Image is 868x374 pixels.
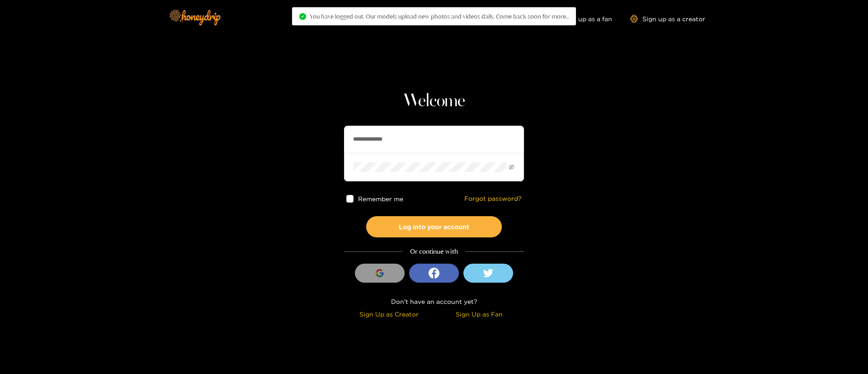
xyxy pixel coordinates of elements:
h1: Welcome [344,90,524,112]
span: You have logged out. Our models upload new photos and videos daily. Come back soon for more.. [310,13,569,20]
a: Sign up as a fan [550,15,612,23]
div: Or continue with [344,246,524,257]
button: Log into your account [366,216,502,237]
div: Don't have an account yet? [344,296,524,307]
span: eye-invisible [509,164,514,170]
div: Sign Up as Fan [436,309,522,319]
span: check-circle [299,13,306,20]
a: Sign up as a creator [630,15,705,23]
span: Remember me [359,195,404,202]
a: Forgot password? [464,195,522,203]
div: Sign Up as Creator [346,309,432,319]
